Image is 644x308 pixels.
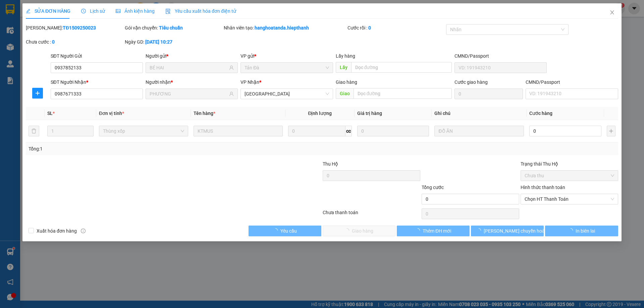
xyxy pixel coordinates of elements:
div: SĐT Người Nhận [51,78,143,86]
span: loading [568,228,576,233]
button: Yêu cầu [249,226,321,236]
span: Cước hàng [529,111,552,116]
input: Cước giao hàng [454,88,523,99]
span: VP Nhận [241,79,260,85]
button: plus [32,88,43,99]
b: [DATE] 10:27 [145,39,172,45]
button: Close [603,3,622,22]
button: plus [607,126,615,136]
span: SỬA ĐƠN HÀNG [26,8,70,14]
span: Giá trị hàng [357,111,382,116]
input: 0 [357,126,429,136]
div: SĐT Người Gửi [51,52,143,60]
button: Giao hàng [323,226,395,236]
span: Lấy [336,62,351,73]
b: 0 [52,39,55,45]
span: Giao [336,88,354,99]
th: Ghi chú [432,107,527,120]
span: user [229,91,234,96]
span: info-circle [81,229,86,233]
span: Chọn HT Thanh Toán [525,194,614,204]
button: In biên lai [545,226,618,236]
div: Trạng thái Thu Hộ [521,160,618,168]
b: 0 [368,25,371,30]
span: Tên hàng [194,111,215,116]
span: Tản Đà [245,63,329,73]
span: loading [273,228,280,233]
span: Ảnh kiện hàng [116,8,155,14]
span: Đơn vị tính [99,111,124,116]
div: [PERSON_NAME]: [26,24,123,32]
span: user [229,65,234,70]
div: VP gửi [241,52,333,60]
span: Thêm ĐH mới [423,227,451,235]
span: Lịch sử [81,8,105,14]
b: Tiêu chuẩn [159,25,183,30]
span: Tân Châu [245,89,329,99]
div: Chưa cước : [26,38,123,46]
input: Dọc đường [354,88,452,99]
span: Yêu cầu [280,227,297,235]
input: Tên người nhận [150,90,228,98]
span: Thùng xốp [103,126,184,136]
span: Xuất hóa đơn hàng [34,227,79,235]
div: CMND/Passport [454,52,547,60]
span: plus [33,90,43,96]
span: [PERSON_NAME] chuyển hoàn [484,227,547,235]
input: Tên người gửi [150,64,228,71]
span: picture [116,9,120,13]
input: Ghi Chú [435,126,524,136]
button: Thêm ĐH mới [397,226,470,236]
span: Thu Hộ [323,161,338,167]
div: Cước rồi : [347,24,445,32]
button: [PERSON_NAME] chuyển hoàn [471,226,544,236]
span: In biên lai [576,227,595,235]
span: Giao hàng [336,79,357,85]
span: Lấy hàng [336,53,355,59]
img: icon [165,9,171,14]
label: Hình thức thanh toán [521,185,565,190]
div: Người nhận [146,78,238,86]
div: Ngày GD: [125,38,222,46]
button: delete [29,126,39,136]
b: TĐ1509250023 [63,25,96,30]
label: Cước giao hàng [454,79,488,85]
span: Chưa thu [525,171,614,181]
div: Chưa thanh toán [322,209,421,221]
span: loading [476,228,484,233]
div: Nhân viên tạo: [224,24,346,32]
input: Dọc đường [351,62,452,73]
span: SL [47,111,53,116]
input: VD: Bàn, Ghế [194,126,283,136]
input: VD: 191943210 [454,62,547,73]
span: cc [345,126,352,136]
span: Tổng cước [422,185,444,190]
span: close [609,10,615,15]
span: Yêu cầu xuất hóa đơn điện tử [165,8,236,14]
span: edit [26,9,31,13]
div: Người gửi [146,52,238,60]
div: CMND/Passport [526,78,618,86]
span: Định lượng [308,111,332,116]
div: Gói vận chuyển: [125,24,222,32]
b: hanghoatanda.hiepthanh [255,25,309,30]
span: clock-circle [81,9,86,13]
span: loading [415,228,423,233]
div: Tổng: 1 [29,145,249,152]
